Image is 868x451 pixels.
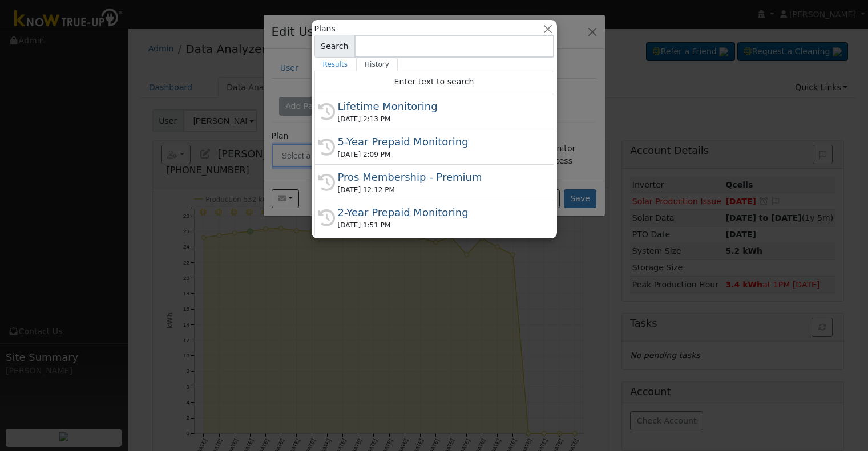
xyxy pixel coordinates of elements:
div: Pros Membership - Premium [338,169,541,185]
div: [DATE] 2:13 PM [338,114,541,124]
div: Lifetime Monitoring [338,99,541,114]
i: History [318,103,335,120]
i: History [318,139,335,156]
div: [DATE] 2:09 PM [338,149,541,160]
div: 5-Year Prepaid Monitoring [338,134,541,149]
